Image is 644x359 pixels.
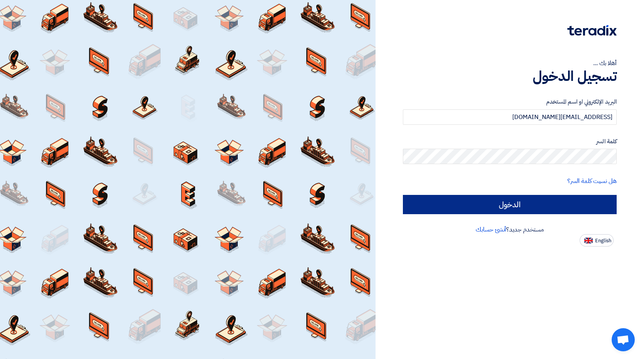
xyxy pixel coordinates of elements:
[403,68,617,85] h1: تسجيل الدخول
[403,97,617,106] label: البريد الإلكتروني او اسم المستخدم
[403,137,617,146] label: كلمة السر
[595,238,611,243] span: English
[403,109,617,125] input: أدخل بريد العمل الإلكتروني او اسم المستخدم الخاص بك ...
[567,176,617,186] a: هل نسيت كلمة السر؟
[403,59,617,68] div: أهلا بك ...
[403,225,617,234] div: مستخدم جديد؟
[567,25,617,36] img: Teradix logo
[476,225,506,234] a: أنشئ حسابك
[403,195,617,214] input: الدخول
[612,328,635,351] a: Open chat
[584,238,593,243] img: en-US.png
[580,234,614,247] button: English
